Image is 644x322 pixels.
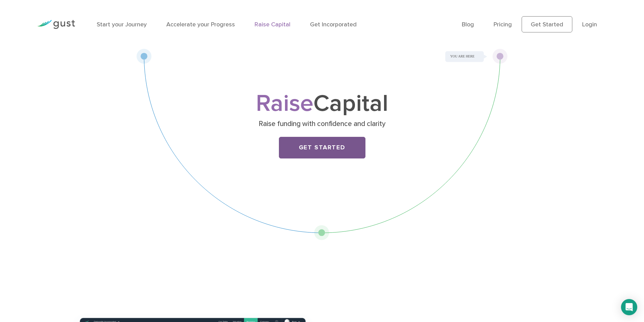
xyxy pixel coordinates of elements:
a: Get Started [522,16,572,32]
a: Pricing [494,21,512,28]
a: Login [582,21,597,28]
img: Gust Logo [37,20,75,29]
a: Raise Capital [255,21,290,28]
span: Raise [256,89,313,118]
a: Blog [462,21,474,28]
p: Raise funding with confidence and clarity [191,119,453,129]
a: Start your Journey [97,21,147,28]
a: Get Started [279,137,365,158]
iframe: Chat Widget [531,249,644,322]
h1: Capital [189,93,456,115]
a: Accelerate your Progress [166,21,235,28]
a: Get Incorporated [310,21,357,28]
